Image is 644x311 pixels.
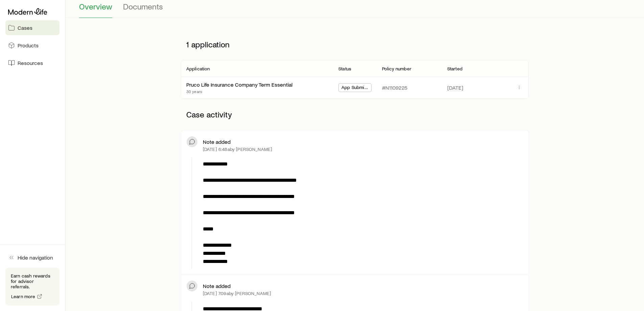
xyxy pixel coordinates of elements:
[186,81,292,88] div: Pruco Life Insurance Company Term Essential
[203,291,271,296] p: [DATE] 7:09a by [PERSON_NAME]
[181,34,529,54] p: 1 application
[5,268,59,306] div: Earn cash rewards for advisor referrals.Learn more
[79,2,630,18] div: Case details tabs
[186,66,210,71] p: Application
[341,85,368,92] span: App Submitted
[5,20,59,35] a: Cases
[18,254,53,261] span: Hide navigation
[79,2,112,11] span: Overview
[382,66,411,71] p: Policy number
[447,84,463,91] span: [DATE]
[18,60,43,66] span: Resources
[5,38,59,53] a: Products
[203,138,231,145] p: Note added
[18,42,39,49] span: Products
[18,24,32,31] span: Cases
[203,147,272,152] p: [DATE] 6:48a by [PERSON_NAME]
[186,81,292,88] a: Pruco Life Insurance Company Term Essential
[447,66,462,71] p: Started
[338,66,351,71] p: Status
[382,84,407,91] p: #N1109225
[5,55,59,70] a: Resources
[123,2,163,11] span: Documents
[203,283,231,289] p: Note added
[5,250,59,265] button: Hide navigation
[11,273,54,289] p: Earn cash rewards for advisor referrals.
[11,294,35,299] span: Learn more
[181,104,529,125] p: Case activity
[186,89,292,94] p: 30 years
